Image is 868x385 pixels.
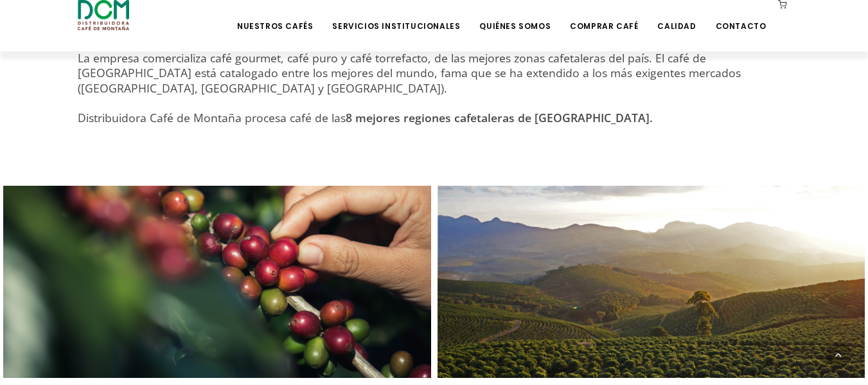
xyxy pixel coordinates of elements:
[472,1,558,31] a: Quiénes Somos
[708,1,774,31] a: Contacto
[324,1,468,31] a: Servicios Institucionales
[229,1,321,31] a: Nuestros Cafés
[650,1,704,31] a: Calidad
[78,110,653,125] span: Distribuidora Café de Montaña procesa café de las
[78,50,741,96] span: La empresa comercializa café gourmet, café puro y café torrefacto, de las mejores zonas cafetaler...
[346,110,653,125] strong: 8 mejores regiones cafetaleras de [GEOGRAPHIC_DATA].
[562,1,646,31] a: Comprar Café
